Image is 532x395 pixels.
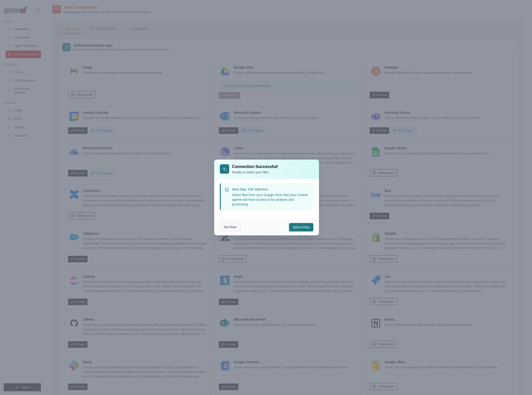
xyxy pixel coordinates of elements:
p: Next Step: File Selection [232,187,310,192]
iframe: Chat Widget [509,373,532,395]
p: Select files from your Google Drive that your CrewAI agents will have access to for analysis and ... [232,193,310,207]
p: Ready to select your files [232,170,278,175]
button: Not Now [220,223,240,231]
h3: Connection Successful! [232,163,278,170]
button: Select Files [289,223,313,231]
